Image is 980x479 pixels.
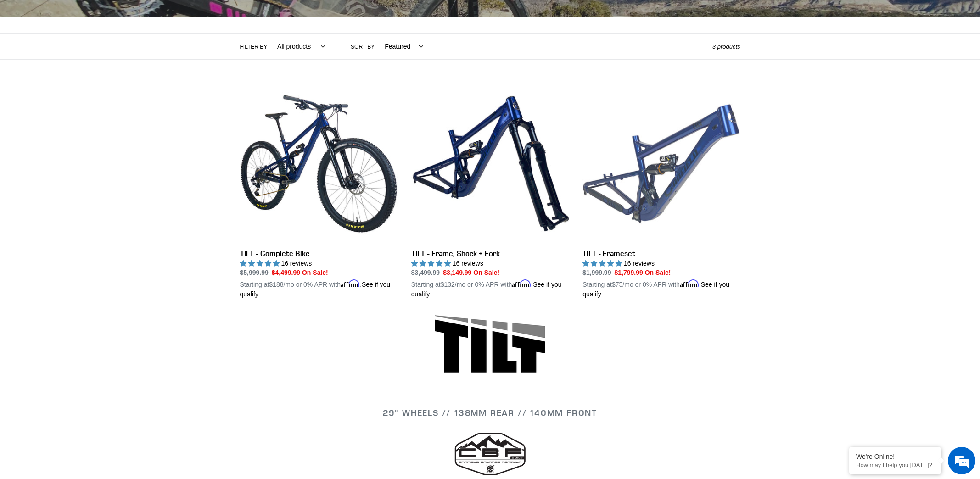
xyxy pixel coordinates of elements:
span: 29" WHEELS // 138mm REAR // 140mm FRONT [383,407,597,418]
span: 3 products [712,43,740,50]
p: How may I help you today? [856,462,934,468]
div: We're Online! [856,453,934,460]
label: Sort by [351,43,375,51]
label: Filter by [240,43,268,51]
